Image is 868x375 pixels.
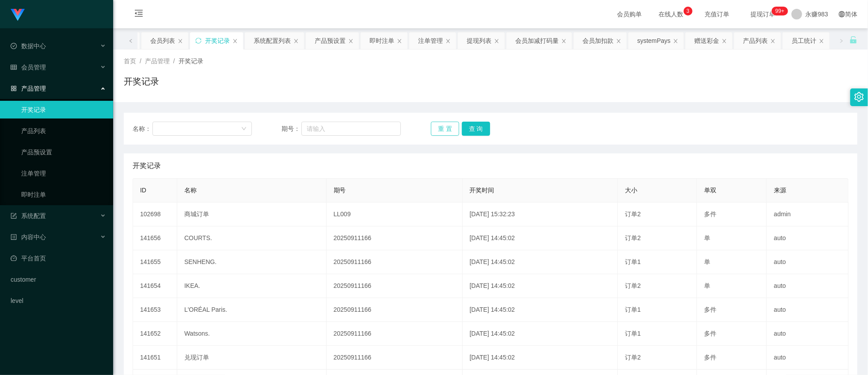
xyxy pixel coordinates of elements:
[625,282,641,289] span: 订单2
[133,226,177,250] td: 141656
[293,38,299,44] i: 图标: close
[177,203,327,226] td: 商城订单
[767,322,849,346] td: auto
[11,234,17,240] i: 图标: profile
[124,57,136,65] span: 首页
[582,32,613,49] div: 会员加扣款
[767,346,849,370] td: auto
[770,38,776,44] i: 图标: close
[133,124,152,134] span: 名称：
[21,165,106,182] a: 注单管理
[819,38,824,44] i: 图标: close
[177,298,327,322] td: L'ORÉAL Paris.
[445,38,451,44] i: 图标: close
[463,274,618,298] td: [DATE] 14:45:02
[133,161,161,171] span: 开奖记录
[21,122,106,140] a: 产品列表
[11,85,17,92] i: 图标: appstore-o
[11,249,106,267] a: 图标: dashboard平台首页
[327,203,463,226] td: LL009
[839,38,844,43] i: 图标: right
[767,250,849,274] td: auto
[700,11,734,17] span: 充值订单
[625,330,641,337] span: 订单1
[369,32,394,49] div: 即时注单
[767,274,849,298] td: auto
[767,203,849,226] td: admin
[133,346,177,370] td: 141651
[637,32,670,49] div: systemPays
[241,126,247,132] i: 图标: down
[704,234,710,241] span: 单
[327,274,463,298] td: 20250911166
[133,203,177,226] td: 102698
[849,36,857,44] i: 图标: unlock
[704,187,716,194] span: 单双
[463,346,618,370] td: [DATE] 14:45:02
[704,282,710,289] span: 单
[129,38,133,43] i: 图标: left
[625,187,637,194] span: 大小
[21,186,106,203] a: 即时注单
[178,38,183,44] i: 图标: close
[177,322,327,346] td: Watsons.
[327,298,463,322] td: 20250911166
[327,250,463,274] td: 20250911166
[232,38,238,44] i: 图标: close
[839,11,845,17] i: 图标: global
[462,122,490,136] button: 查 询
[205,32,230,49] div: 开奖记录
[177,226,327,250] td: COURTS.
[11,64,17,70] i: 图标: table
[463,298,618,322] td: [DATE] 14:45:02
[774,187,786,194] span: 来源
[124,0,154,29] i: 图标: menu-fold
[418,32,443,49] div: 注单管理
[184,187,197,194] span: 名称
[334,187,346,194] span: 期号
[11,64,46,71] span: 会员管理
[397,38,402,44] i: 图标: close
[722,38,727,44] i: 图标: close
[11,43,17,49] i: 图标: check-circle-o
[177,250,327,274] td: SENHENG.
[133,274,177,298] td: 141654
[133,298,177,322] td: 141653
[11,292,106,310] a: level
[173,57,175,65] span: /
[124,75,159,88] h1: 开奖记录
[494,38,499,44] i: 图标: close
[254,32,291,49] div: 系统配置列表
[327,322,463,346] td: 20250911166
[11,233,46,241] span: 内容中心
[327,346,463,370] td: 20250911166
[11,42,46,50] span: 数据中心
[673,38,678,44] i: 图标: close
[625,234,641,241] span: 订单2
[177,346,327,370] td: 兑现订单
[177,274,327,298] td: IKEA.
[11,212,46,219] span: 系统配置
[470,187,495,194] span: 开奖时间
[854,92,864,102] i: 图标: setting
[625,258,641,265] span: 订单1
[11,9,25,21] img: logo.9652507e.png
[348,38,354,44] i: 图标: close
[179,57,203,65] span: 开奖记录
[467,32,491,49] div: 提现列表
[746,11,780,17] span: 提现订单
[767,226,849,250] td: auto
[515,32,559,49] div: 会员加减打码量
[694,32,719,49] div: 赠送彩金
[140,57,141,65] span: /
[767,298,849,322] td: auto
[625,306,641,313] span: 订单1
[11,271,106,288] a: customer
[743,32,768,49] div: 产品列表
[704,306,716,313] span: 多件
[145,57,170,65] span: 产品管理
[301,122,401,136] input: 请输入
[772,7,788,15] sup: 285
[463,203,618,226] td: [DATE] 15:32:23
[140,187,146,194] span: ID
